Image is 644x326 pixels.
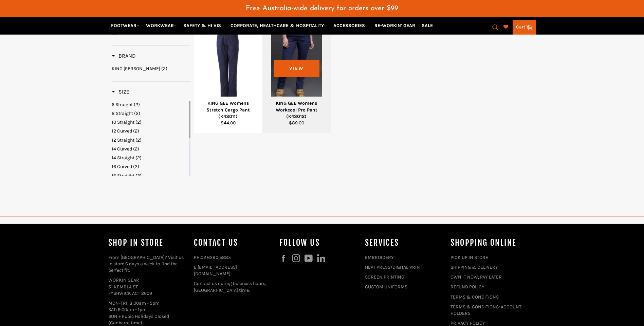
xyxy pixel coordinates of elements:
[450,254,488,260] a: PICK UP IN STORE
[194,280,273,293] p: Contact us during business hours, [GEOGRAPHIC_DATA] time.
[450,237,529,248] h4: SHOPPING ONLINE
[365,264,422,270] a: HEAT PRESS/DIGITAL PRINT
[112,88,129,95] h3: Size
[112,101,187,108] a: 6 Straight
[108,300,187,326] p: MON-FRI: 8:00am - 5pm SAT: 9:00am - 1pm SUN + Pubic Holidays Closed (Canberra time)
[194,264,273,277] p: E:
[262,16,331,133] a: KING GEE Womens Workcool Pro Pant (K43012)KING GEE Womens Workcool Pro Pant (K43012)$89.00View
[112,110,187,117] a: 8 Straight
[112,119,134,125] span: 10 Straight
[112,146,187,152] a: 14 Curved
[365,254,394,260] a: EMBROIDERY
[112,128,132,134] span: 12 Curved
[143,20,180,32] a: WORKWEAR
[112,173,134,179] span: 16 Straight
[112,102,133,107] span: 6 Straight
[450,304,521,316] a: TERMS & CONDITIONS: ACCOUNT HOLDERS
[134,110,140,116] span: (2)
[135,119,142,125] span: (2)
[108,277,139,283] a: WORKIN GEAR
[133,128,139,134] span: (2)
[450,284,484,290] a: REFUND POLICY
[201,254,231,260] a: 02 6280 5885
[181,20,227,32] a: SAFETY & HI VIS
[135,155,142,161] span: (2)
[450,294,499,300] a: TERMS & CONDITIONS
[112,65,190,72] a: KING GEE
[194,254,273,261] p: PH:
[279,237,358,248] h4: Follow us
[365,274,404,280] a: SCREEN PRINTING
[112,164,132,169] span: 16 Curved
[112,155,187,161] a: 14 Straight
[112,146,132,152] span: 14 Curved
[450,320,485,326] a: PRIVACY POLICY
[112,163,187,170] a: 16 Curved
[194,237,273,248] h4: Contact Us
[112,110,133,116] span: 8 Straight
[135,137,142,143] span: (2)
[108,254,187,274] p: From [GEOGRAPHIC_DATA]? Visit us in store 6 days a week to find the perfect fit.
[112,172,187,179] a: 16 Straight
[133,146,139,152] span: (2)
[419,20,436,32] a: SALE
[112,155,134,161] span: 14 Straight
[198,100,258,120] div: KING GEE Womens Stretch Cargo Pant (K43011)
[112,119,187,125] a: 10 Straight
[194,264,237,277] a: [EMAIL_ADDRESS][DOMAIN_NAME]
[365,284,407,290] a: CUSTOM UNIFORMS
[450,274,502,280] a: OWN IT NOW, PAY LATER
[513,20,536,35] a: Cart
[112,66,160,72] span: KING [PERSON_NAME]
[112,137,187,143] a: 12 Straight
[108,20,142,32] a: FOOTWEAR
[365,237,444,248] h4: services
[135,173,142,179] span: (2)
[194,16,262,133] a: KING GEE Womens Stretch Cargo Pant (K43011)KING GEE Womens Stretch Cargo Pant (K43011)$44.00
[372,20,418,32] a: RE-WORKIN' GEAR
[450,264,498,270] a: SHIPPING & DELIVERY
[112,137,134,143] span: 12 Straight
[133,164,139,169] span: (2)
[267,100,327,120] div: KING GEE Womens Workcool Pro Pant (K43012)
[112,53,136,59] h3: Brand
[331,20,371,32] a: ACCESSORIES
[112,128,187,134] a: 12 Curved
[246,5,398,12] span: Free Australia-wide delivery for orders over $99
[161,66,167,72] span: (2)
[108,277,187,297] p: 51 KEMBLA ST FYSHWICK ACT 2609
[112,88,129,95] span: Size
[228,20,330,32] a: CORPORATE, HEALTHCARE & HOSPITALITY
[134,102,140,107] span: (2)
[108,237,187,248] h4: Shop In Store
